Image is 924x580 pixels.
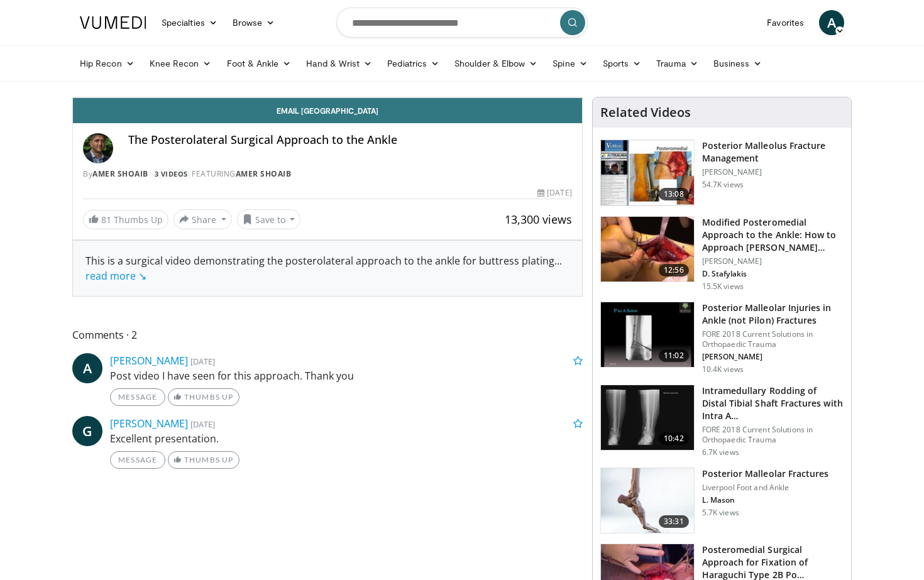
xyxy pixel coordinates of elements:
[72,416,102,446] a: G
[702,364,744,375] p: 10.4K views
[142,51,219,76] a: Knee Recon
[702,216,844,254] h3: Modified Posteromedial Approach to the Ankle: How to Approach [PERSON_NAME]…
[190,419,215,430] small: [DATE]
[702,140,844,165] h3: Posterior Malleolus Fracture Management
[601,140,694,205] img: 50e07c4d-707f-48cd-824d-a6044cd0d074.150x105_q85_crop-smart_upscale.jpg
[92,168,148,179] a: amer shoaib
[600,468,844,534] a: 33:31 Posterior Malleolar Fractures Liverpool Foot and Ankle L. Mason 5.7K views
[706,51,770,76] a: Business
[702,495,829,505] p: L. Mason
[702,385,844,422] h3: Intramedullary Rodding of Distal Tibial Shaft Fractures with Intra A…
[110,431,583,446] p: Excellent presentation.
[380,51,447,76] a: Pediatrics
[702,167,844,177] p: [PERSON_NAME]
[600,385,844,457] a: 10:42 Intramedullary Rodding of Distal Tibial Shaft Fractures with Intra A… FORE 2018 Current Sol...
[85,269,146,283] a: read more ↘
[702,269,844,279] p: D. Stafylakis
[80,16,146,29] img: VuMedi Logo
[659,432,689,445] span: 10:42
[83,168,572,180] div: By FEATURING
[173,209,232,229] button: Share
[545,51,595,76] a: Spine
[601,385,694,451] img: 92e15c60-1a23-4c94-9703-c1e6f63947b4.150x105_q85_crop-smart_upscale.jpg
[72,327,583,343] span: Comments 2
[237,209,301,229] button: Save to
[505,212,572,227] span: 13,300 views
[73,97,582,98] video-js: Video Player
[702,329,844,349] p: FORE 2018 Current Solutions in Orthopaedic Trauma
[168,388,239,406] a: Thumbs Up
[702,483,829,493] p: Liverpool Foot and Ankle
[190,356,215,367] small: [DATE]
[447,51,545,76] a: Shoulder & Elbow
[595,51,649,76] a: Sports
[537,187,571,199] div: [DATE]
[649,51,706,76] a: Trauma
[110,368,583,383] p: Post video I have seen for this approach. Thank you
[601,217,694,282] img: ae8508ed-6896-40ca-bae0-71b8ded2400a.150x105_q85_crop-smart_upscale.jpg
[759,10,811,35] a: Favorites
[85,253,569,283] div: This is a surgical video demonstrating the posterolateral approach to the ankle for buttress plating
[600,105,691,120] h4: Related Videos
[225,10,283,35] a: Browse
[128,133,572,147] h4: The Posterolateral Surgical Approach to the Ankle
[702,447,739,457] p: 6.7K views
[110,451,165,469] a: Message
[659,515,689,528] span: 33:31
[101,214,111,226] span: 81
[702,302,844,327] h3: Posterior Malleolar Injuries in Ankle (not Pilon) Fractures
[110,388,165,406] a: Message
[702,425,844,445] p: FORE 2018 Current Solutions in Orthopaedic Trauma
[819,10,844,35] a: A
[702,282,744,292] p: 15.5K views
[702,352,844,362] p: [PERSON_NAME]
[600,140,844,206] a: 13:08 Posterior Malleolus Fracture Management [PERSON_NAME] 54.7K views
[154,10,225,35] a: Specialties
[336,8,588,38] input: Search topics, interventions
[600,302,844,375] a: 11:02 Posterior Malleolar Injuries in Ankle (not Pilon) Fractures FORE 2018 Current Solutions in ...
[702,508,739,518] p: 5.7K views
[659,349,689,362] span: 11:02
[702,256,844,266] p: [PERSON_NAME]
[110,354,188,368] a: [PERSON_NAME]
[600,216,844,292] a: 12:56 Modified Posteromedial Approach to the Ankle: How to Approach [PERSON_NAME]… [PERSON_NAME] ...
[72,353,102,383] a: A
[601,468,694,533] img: acc9aee5-0d6e-4ff0-8b9e-53e539056a7b.150x105_q85_crop-smart_upscale.jpg
[236,168,292,179] a: amer shoaib
[83,210,168,229] a: 81 Thumbs Up
[72,51,142,76] a: Hip Recon
[659,264,689,276] span: 12:56
[702,180,744,190] p: 54.7K views
[659,188,689,200] span: 13:08
[150,168,192,179] a: 3 Videos
[219,51,299,76] a: Foot & Ankle
[168,451,239,469] a: Thumbs Up
[83,133,113,163] img: Avatar
[702,468,829,480] h3: Posterior Malleolar Fractures
[299,51,380,76] a: Hand & Wrist
[73,98,582,123] a: Email [GEOGRAPHIC_DATA]
[601,302,694,368] img: c613a3bd-9827-4973-b08f-77b3ce0ba407.150x105_q85_crop-smart_upscale.jpg
[110,417,188,430] a: [PERSON_NAME]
